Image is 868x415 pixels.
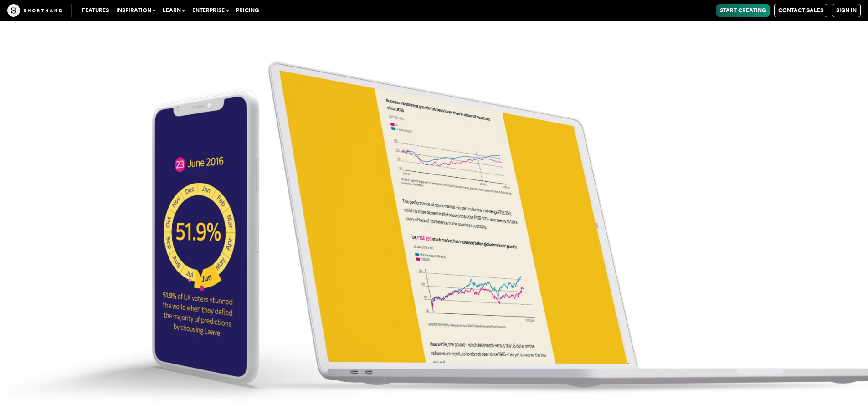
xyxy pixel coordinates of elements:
[189,4,232,17] button: Enterprise
[774,4,827,17] a: Contact Sales
[78,4,113,17] a: Features
[716,4,770,17] a: Start Creating
[232,4,262,17] a: Pricing
[159,4,189,17] button: Learn
[7,4,62,17] img: The Craft
[832,4,861,17] a: Sign in
[113,4,159,17] button: Inspiration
